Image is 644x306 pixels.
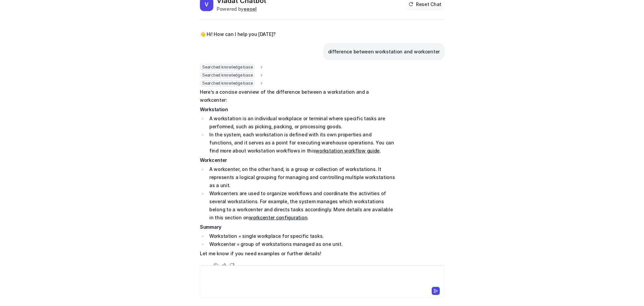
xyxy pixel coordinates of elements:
[244,6,257,12] b: eesel
[200,250,396,258] p: Let me know if you need examples or further details!
[249,215,307,220] a: workcenter configuration
[200,64,255,71] span: Searched knowledge base
[328,48,440,56] p: difference between workstation and workcenter
[200,224,221,230] strong: Summary
[200,157,227,163] strong: Workcenter
[200,106,228,112] strong: Workstation
[207,165,396,189] li: A workcenter, on the other hand, is a group or collection of workstations. It represents a logica...
[200,88,396,104] p: Here’s a concise overview of the difference between a workstation and a workcenter:
[207,189,396,222] li: Workcenters are used to organize workflows and coordinate the activities of several workstations....
[207,232,396,240] li: Workstation = single workplace for specific tasks.
[207,240,396,248] li: Workcenter = group of workstations managed as one unit.
[200,30,276,38] p: 👋 Hi! How can I help you [DATE]?
[207,115,396,131] li: A workstation is an individual workplace or terminal where specific tasks are performed, such as ...
[200,72,255,79] span: Searched knowledge base
[217,5,266,12] div: Powered by
[207,131,396,155] li: In the system, each workstation is defined with its own properties and functions, and it serves a...
[315,148,380,154] a: workstation workflow guide
[200,80,255,87] span: Searched knowledge base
